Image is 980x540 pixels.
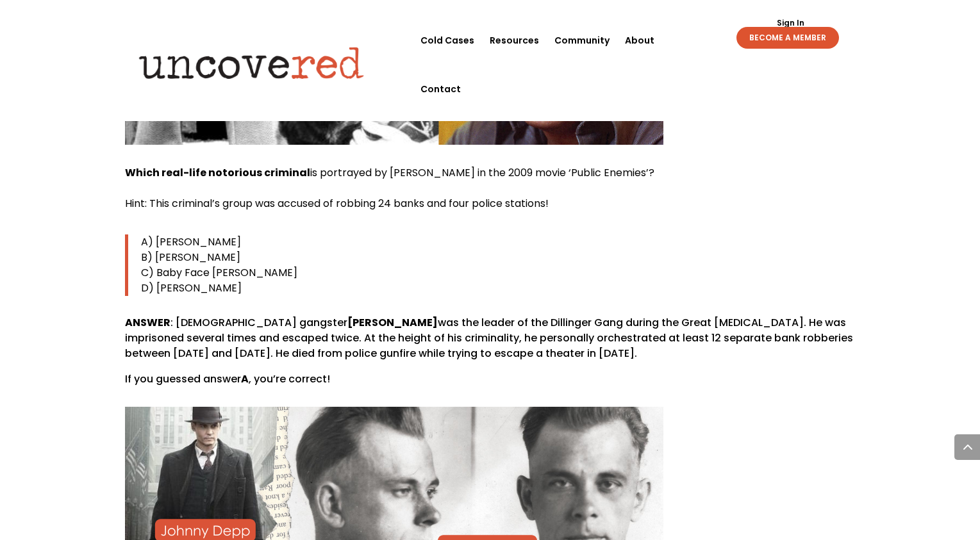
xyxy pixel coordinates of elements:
[420,16,474,65] a: Cold Cases
[125,315,170,330] strong: ANSWER
[125,165,654,180] span: is portrayed by [PERSON_NAME] in the 2009 movie ‘Public Enemies’?
[241,372,249,386] strong: A
[554,16,610,65] a: Community
[625,16,654,65] a: About
[125,196,549,211] span: Hint: This criminal’s group was accused of robbing 24 banks and four police stations!
[125,372,856,387] p: If you guessed answer , you’re correct!
[347,315,438,330] b: [PERSON_NAME]
[736,27,839,49] a: BECOME A MEMBER
[420,65,461,113] a: Contact
[125,315,856,372] p: : [DEMOGRAPHIC_DATA] gangster was the leader of the Dillinger Gang during the Great [MEDICAL_DATA...
[141,250,240,265] span: B) [PERSON_NAME]
[125,165,310,180] strong: Which real-life notorious criminal
[141,234,241,249] span: A) [PERSON_NAME]
[490,16,539,65] a: Resources
[128,38,375,88] img: Uncovered logo
[141,265,297,280] span: C) Baby Face [PERSON_NAME]
[770,19,811,27] a: Sign In
[141,281,242,295] span: D) [PERSON_NAME]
